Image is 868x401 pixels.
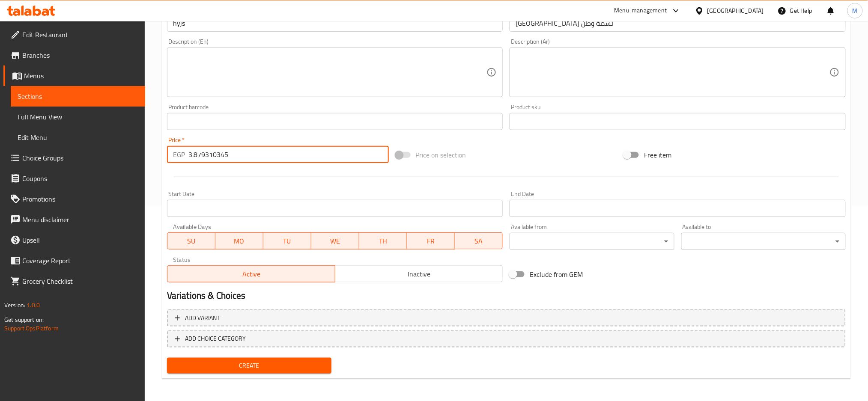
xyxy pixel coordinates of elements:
span: Version: [4,300,25,311]
a: Coupons [3,168,145,189]
div: Menu-management [614,6,667,16]
a: Edit Restaurant [3,24,145,45]
span: Coupons [22,173,138,184]
span: TU [267,235,308,247]
button: SU [167,232,215,250]
a: Coverage Report [3,250,145,271]
span: Full Menu View [18,112,138,122]
button: FR [407,232,455,250]
span: Coverage Report [22,255,138,266]
button: MO [215,232,263,250]
button: Add variant [167,309,846,327]
a: Edit Menu [11,127,145,148]
span: Price on selection [416,150,466,160]
a: Menus [3,65,145,86]
a: Upsell [3,230,145,250]
div: [GEOGRAPHIC_DATA] [707,6,764,15]
span: FR [410,235,451,247]
a: Sections [11,86,145,107]
span: Create [174,360,325,371]
a: Branches [3,45,145,65]
a: Full Menu View [11,107,145,127]
button: ADD CHOICE CATEGORY [167,330,846,348]
h2: Variations & Choices [167,289,846,302]
span: MO [219,235,260,247]
p: EGP [173,149,185,160]
span: Menus [24,71,138,81]
span: Add variant [185,313,220,324]
span: Exclude from GEM [530,269,583,279]
span: Get support on: [4,314,44,325]
span: Grocery Checklist [22,276,138,286]
span: Sections [18,91,138,101]
span: Edit Restaurant [22,30,138,40]
div: ​ [681,233,846,250]
span: Branches [22,50,138,60]
span: SU [171,235,212,247]
span: Promotions [22,194,138,204]
span: Edit Menu [18,132,138,143]
span: Inactive [339,268,500,280]
span: WE [315,235,356,247]
a: Support.OpsPlatform [4,323,59,334]
span: SA [458,235,499,247]
button: TU [263,232,311,250]
a: Promotions [3,189,145,209]
button: WE [311,232,359,250]
span: TH [363,235,404,247]
input: Please enter price [188,146,389,163]
a: Menu disclaimer [3,209,145,230]
span: ADD CHOICE CATEGORY [185,333,246,344]
span: 1.0.0 [27,300,40,311]
input: Enter name En [167,15,503,32]
span: M [853,6,858,15]
span: Free item [644,150,671,160]
input: Please enter product sku [510,113,846,130]
input: Please enter product barcode [167,113,503,130]
span: Choice Groups [22,153,138,163]
div: ​ [510,233,674,250]
a: Choice Groups [3,148,145,168]
span: Menu disclaimer [22,214,138,225]
button: Inactive [335,265,503,282]
input: Enter name Ar [510,15,846,32]
a: Grocery Checklist [3,271,145,291]
button: TH [359,232,407,250]
button: SA [455,232,503,250]
button: Create [167,358,331,374]
span: Active [171,268,332,280]
button: Active [167,265,335,282]
span: Upsell [22,235,138,245]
